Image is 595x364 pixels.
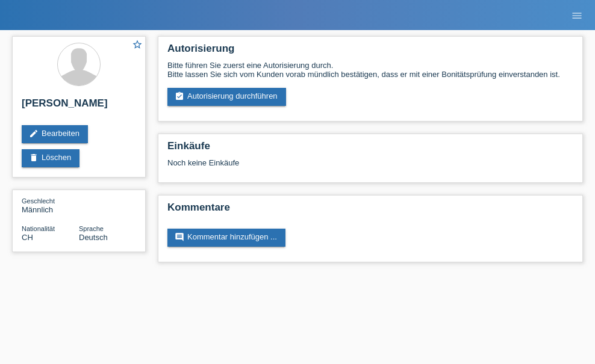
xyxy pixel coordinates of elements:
[167,229,285,247] a: commentKommentar hinzufügen ...
[22,233,33,242] span: Schweiz
[79,225,104,232] span: Sprache
[22,225,55,232] span: Nationalität
[132,39,143,50] i: star_border
[167,43,573,61] h2: Autorisierung
[22,197,55,205] span: Geschlecht
[571,10,583,22] i: menu
[29,153,39,162] i: delete
[167,61,573,79] div: Bitte führen Sie zuerst eine Autorisierung durch. Bitte lassen Sie sich vom Kunden vorab mündlich...
[167,158,573,176] div: Noch keine Einkäufe
[167,88,286,106] a: assignment_turned_inAutorisierung durchführen
[175,232,184,242] i: comment
[22,196,79,214] div: Männlich
[132,39,143,52] a: star_border
[175,91,184,101] i: assignment_turned_in
[22,97,136,116] h2: [PERSON_NAME]
[565,11,589,19] a: menu
[29,129,39,138] i: edit
[167,202,573,220] h2: Kommentare
[22,125,88,143] a: editBearbeiten
[167,140,573,158] h2: Einkäufe
[79,233,108,242] span: Deutsch
[22,149,79,167] a: deleteLöschen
